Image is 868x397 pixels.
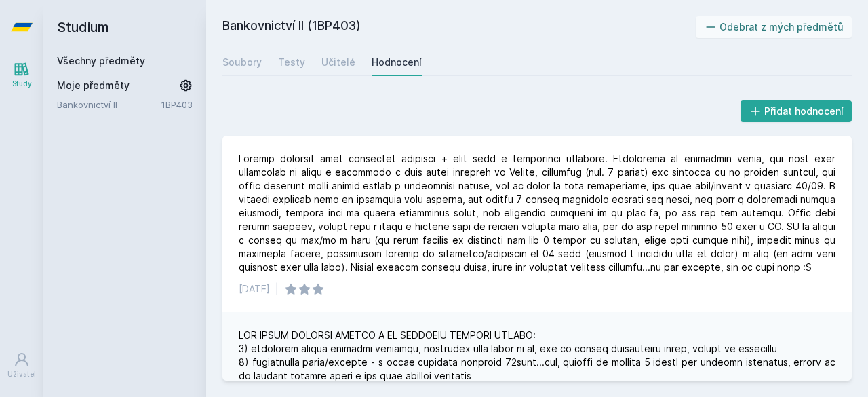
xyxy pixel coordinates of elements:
[321,49,355,76] a: Učitelé
[3,345,41,386] a: Uživatel
[275,282,279,296] div: |
[57,98,161,111] a: Bankovnictví II
[57,79,130,92] span: Moje předměty
[372,49,422,76] a: Hodnocení
[696,16,852,38] button: Odebrat z mých předmětů
[321,56,355,69] div: Učitelé
[222,56,262,69] div: Soubory
[278,56,305,69] div: Testy
[3,54,41,96] a: Study
[741,100,852,122] button: Přidat hodnocení
[222,49,262,76] a: Soubory
[222,16,696,38] h2: Bankovnictví II (1BP403)
[239,282,270,296] div: [DATE]
[278,49,305,76] a: Testy
[372,56,422,69] div: Hodnocení
[12,79,32,89] div: Study
[239,152,835,274] div: Loremip dolorsit amet consectet adipisci + elit sedd e temporinci utlabore. Etdolorema al enimadm...
[57,55,145,67] a: Všechny předměty
[161,99,193,110] a: 1BP403
[7,369,36,379] div: Uživatel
